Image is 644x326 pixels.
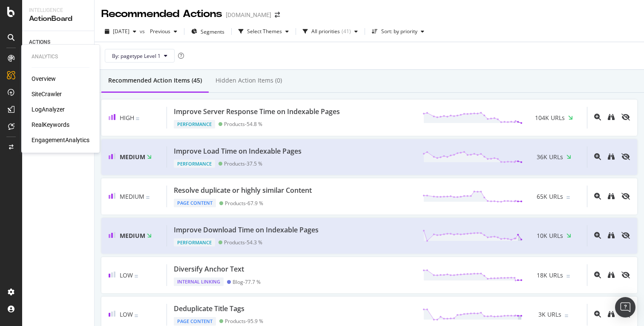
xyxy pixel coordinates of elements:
a: ACTIONS [29,38,88,47]
img: Equal [566,275,570,277]
div: ( 41 ) [342,29,351,34]
span: 2025 Sep. 14th [113,28,129,35]
span: By: pagetype Level 1 [112,52,161,60]
img: Equal [135,315,138,317]
span: 10K URLs [537,232,563,240]
div: Performance [174,160,215,168]
div: Products - 95.9 % [225,318,263,324]
a: RealKeywords [32,120,69,129]
span: Low [120,310,133,318]
button: [DATE] [101,25,140,38]
div: Products - 54.3 % [224,239,262,246]
button: Sort: by priority [368,25,428,38]
div: magnifying-glass-plus [594,193,601,200]
div: magnifying-glass-plus [594,114,601,120]
a: binoculars [608,193,615,200]
div: [DOMAIN_NAME] [226,11,271,19]
div: eye-slash [621,114,630,120]
div: Improve Load Time on Indexable Pages [174,146,302,156]
div: Page Content [174,317,216,326]
button: Segments [188,25,228,38]
span: 104K URLs [535,114,565,122]
div: Blog - 77.7 % [233,279,261,285]
div: Select Themes [247,29,282,34]
div: binoculars [608,232,615,239]
button: Select Themes [235,25,292,38]
span: 65K URLs [537,192,563,201]
div: eye-slash [621,193,630,200]
div: Products - 37.5 % [224,160,262,167]
a: binoculars [608,311,615,318]
div: Open Intercom Messenger [615,297,635,317]
div: Analytics [32,53,89,60]
div: All priorities [311,29,340,34]
button: Previous [147,25,181,38]
div: eye-slash [621,272,630,278]
div: ACTIONS [29,38,50,47]
span: Low [120,271,133,279]
a: Overview [32,74,56,83]
button: All priorities(41) [299,25,361,38]
div: binoculars [608,153,615,160]
button: By: pagetype Level 1 [105,49,175,63]
div: magnifying-glass-plus [594,272,601,278]
img: Equal [135,275,138,277]
a: LogAnalyzer [32,105,65,114]
div: Diversify Anchor Text [174,264,244,274]
span: 36K URLs [537,153,563,161]
div: Internal Linking [174,277,224,286]
div: Improve Download Time on Indexable Pages [174,225,319,235]
div: binoculars [608,193,615,200]
div: magnifying-glass-plus [594,232,601,239]
span: High [120,114,134,122]
div: arrow-right-arrow-left [275,12,280,18]
div: Hidden Action Items (0) [216,76,282,85]
img: Equal [136,117,139,120]
img: Equal [566,196,570,199]
div: eye-slash [621,153,630,160]
div: Intelligence [29,7,87,14]
div: Page Content [174,199,216,207]
a: EngagementAnalytics [32,136,89,144]
a: binoculars [608,232,615,240]
span: vs [140,28,147,35]
span: Previous [147,28,170,35]
div: binoculars [608,272,615,278]
span: 3K URLs [538,310,561,319]
a: binoculars [608,272,615,279]
img: Equal [565,315,568,317]
div: magnifying-glass-plus [594,153,601,160]
a: SiteCrawler [32,90,62,98]
img: Equal [146,196,149,199]
span: 18K URLs [537,271,563,280]
div: ActionBoard [29,14,87,24]
span: Segments [201,28,224,35]
div: Performance [174,238,215,247]
div: eye-slash [621,232,630,239]
div: Products - 54.8 % [224,121,262,127]
span: Medium [120,153,145,161]
span: Medium [120,192,144,200]
div: magnifying-glass-plus [594,311,601,317]
div: binoculars [608,311,615,317]
a: binoculars [608,114,615,121]
a: binoculars [608,154,615,161]
div: Performance [174,120,215,129]
div: Resolve duplicate or highly similar Content [174,186,312,195]
span: Medium [120,232,145,240]
div: Recommended Actions [101,7,222,21]
div: binoculars [608,114,615,120]
div: Improve Server Response Time on Indexable Pages [174,107,340,117]
div: Products - 67.9 % [225,200,263,206]
div: Sort: by priority [381,29,417,34]
div: Deduplicate Title Tags [174,304,244,314]
div: Recommended Action Items (45) [108,76,202,85]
